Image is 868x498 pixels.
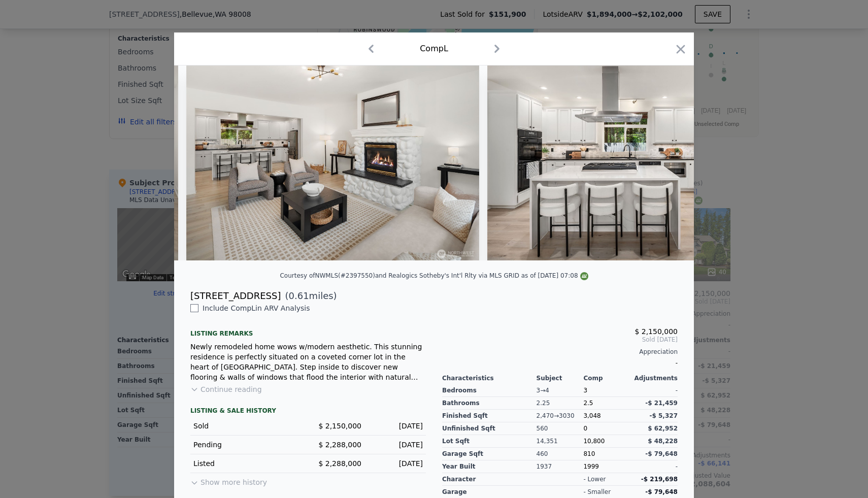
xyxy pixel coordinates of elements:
span: -$ 79,648 [645,488,678,495]
div: Courtesy of NWMLS (#2397550) and Realogics Sotheby's Int'l Rlty via MLS GRID as of [DATE] 07:08 [280,272,588,279]
div: - lower [583,475,606,483]
div: - smaller [583,488,611,496]
div: 14,351 [537,435,584,448]
span: 0.61 [289,290,309,301]
button: Continue reading [190,384,262,394]
div: 3 → 4 [537,384,584,397]
div: 1937 [537,460,584,473]
div: - [442,356,678,370]
div: character [442,473,537,486]
div: Newly remodeled home wows w/modern aesthetic. This stunning residence is perfectly situated on a ... [190,342,426,382]
img: NWMLS Logo [580,272,588,280]
span: ( miles) [281,289,337,303]
div: [DATE] [370,421,423,431]
span: Sold [DATE] [442,336,678,344]
img: Property Img [487,65,780,260]
div: 560 [537,422,584,435]
div: 460 [537,448,584,460]
div: Comp L [420,43,448,55]
div: Adjustments [630,374,678,382]
span: 10,800 [583,438,605,445]
div: 2,470 → 3030 [537,410,584,422]
span: $ 62,952 [648,425,678,432]
span: $ 2,288,000 [318,459,361,468]
div: Comp [583,374,630,382]
div: 2.25 [537,397,584,410]
span: $ 48,228 [648,438,678,445]
div: Pending [193,440,300,450]
span: 810 [583,450,595,457]
div: [STREET_ADDRESS] [190,289,281,303]
div: Lot Sqft [442,435,537,448]
span: -$ 5,327 [650,412,678,419]
button: Show more history [190,473,267,487]
div: - [630,460,678,473]
span: 3 [583,387,587,394]
div: Listed [193,458,300,469]
div: Bedrooms [442,384,537,397]
div: Finished Sqft [442,410,537,422]
span: 0 [583,425,587,432]
div: Appreciation [442,348,678,356]
div: Listing remarks [190,321,426,338]
div: Subject [537,374,584,382]
div: Garage Sqft [442,448,537,460]
div: Characteristics [442,374,537,382]
span: -$ 219,698 [641,476,678,483]
div: [DATE] [370,440,423,450]
div: 1999 [583,460,630,473]
span: $ 2,288,000 [318,441,361,449]
span: -$ 21,459 [645,400,678,407]
span: $ 2,150,000 [318,422,361,430]
div: - [630,384,678,397]
div: Bathrooms [442,397,537,410]
span: 3,048 [583,412,600,419]
div: LISTING & SALE HISTORY [190,407,426,417]
div: [DATE] [370,458,423,469]
div: Year Built [442,460,537,473]
div: 2.5 [583,397,630,410]
div: Unfinished Sqft [442,422,537,435]
img: Property Img [186,65,479,260]
span: $ 2,150,000 [635,327,678,336]
div: Sold [193,421,300,431]
span: -$ 79,648 [645,450,678,457]
span: Include Comp L in ARV Analysis [198,304,314,312]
